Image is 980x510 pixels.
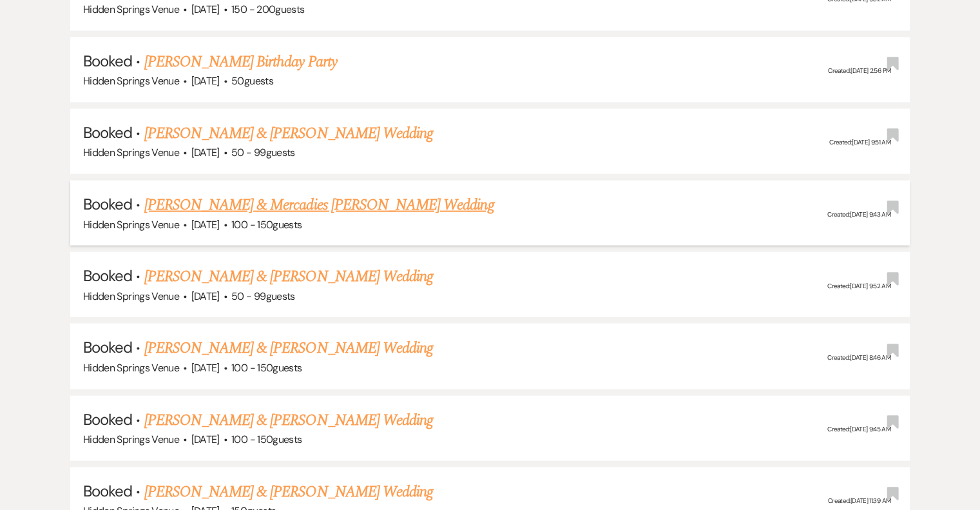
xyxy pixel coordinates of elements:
[828,66,890,75] span: Created: [DATE] 2:56 PM
[144,337,433,360] a: [PERSON_NAME] & [PERSON_NAME] Wedding
[231,3,304,16] span: 150 - 200 guests
[83,194,132,214] span: Booked
[144,409,433,432] a: [PERSON_NAME] & [PERSON_NAME] Wedding
[231,146,295,159] span: 50 - 99 guests
[144,480,433,504] a: [PERSON_NAME] & [PERSON_NAME] Wedding
[144,265,433,288] a: [PERSON_NAME] & [PERSON_NAME] Wedding
[231,433,302,446] span: 100 - 150 guests
[827,425,890,433] span: Created: [DATE] 9:45 AM
[828,497,890,505] span: Created: [DATE] 11:39 AM
[231,361,302,375] span: 100 - 150 guests
[83,146,179,159] span: Hidden Springs Venue
[83,481,132,501] span: Booked
[231,289,295,303] span: 50 - 99 guests
[83,51,132,71] span: Booked
[83,361,179,375] span: Hidden Springs Venue
[191,3,220,16] span: [DATE]
[83,266,132,286] span: Booked
[83,123,132,142] span: Booked
[83,3,179,16] span: Hidden Springs Venue
[144,193,494,217] a: [PERSON_NAME] & Mercadies [PERSON_NAME] Wedding
[827,353,890,362] span: Created: [DATE] 8:46 AM
[191,289,220,303] span: [DATE]
[83,218,179,231] span: Hidden Springs Venue
[83,433,179,446] span: Hidden Springs Venue
[829,139,890,147] span: Created: [DATE] 9:51 AM
[827,210,890,219] span: Created: [DATE] 9:43 AM
[191,433,220,446] span: [DATE]
[191,74,220,88] span: [DATE]
[231,74,273,88] span: 50 guests
[144,122,433,145] a: [PERSON_NAME] & [PERSON_NAME] Wedding
[827,282,890,290] span: Created: [DATE] 9:52 AM
[83,74,179,88] span: Hidden Springs Venue
[191,218,220,231] span: [DATE]
[191,361,220,375] span: [DATE]
[83,337,132,357] span: Booked
[191,146,220,159] span: [DATE]
[83,409,132,429] span: Booked
[231,218,302,231] span: 100 - 150 guests
[83,289,179,303] span: Hidden Springs Venue
[144,50,337,74] a: [PERSON_NAME] Birthday Party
